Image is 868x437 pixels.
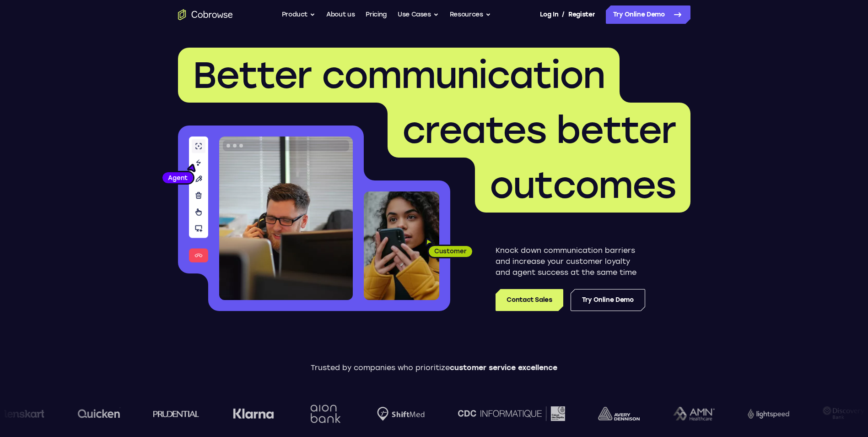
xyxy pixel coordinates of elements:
span: / [562,9,565,20]
img: AMN Healthcare [671,407,713,421]
button: Use Cases [398,5,439,24]
a: Log In [540,5,558,24]
img: Klarna [231,408,272,419]
a: About us [326,5,355,24]
p: Knock down communication barriers and increase your customer loyalty and agent success at the sam... [496,245,645,278]
img: A customer holding their phone [364,191,439,300]
img: CDC Informatique [456,406,563,421]
button: Product [282,5,316,24]
img: avery-dennison [596,407,638,421]
a: Contact Sales [496,289,563,311]
span: outcomes [490,163,676,207]
a: Register [568,5,595,24]
span: Better communication [193,53,605,97]
a: Try Online Demo [606,5,690,24]
span: customer service excellence [450,363,557,372]
a: Try Online Demo [571,289,645,311]
img: Aion Bank [305,395,342,432]
img: prudential [151,410,198,417]
span: creates better [402,108,676,152]
a: Pricing [366,5,387,24]
button: Resources [450,5,491,24]
a: Go to the home page [178,9,233,20]
img: A customer support agent talking on the phone [219,137,353,300]
img: Shiftmed [375,407,423,421]
img: Lightspeed [746,409,787,418]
